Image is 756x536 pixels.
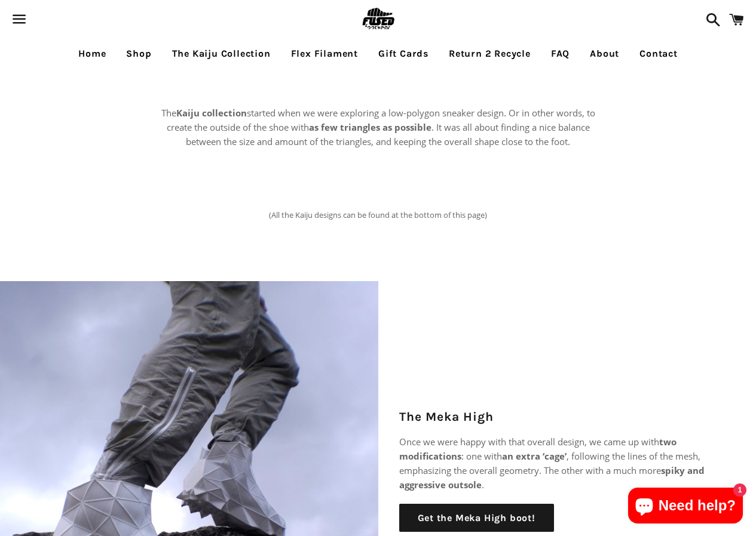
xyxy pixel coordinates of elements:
a: Home [69,39,115,69]
strong: an extra ‘cage’ [502,450,567,462]
strong: spiky and aggressive outsole [399,464,705,491]
a: Gift Cards [369,39,437,69]
strong: Kaiju collection [176,107,247,119]
a: Return 2 Recycle [440,39,540,69]
a: Contact [630,39,687,69]
a: Shop [117,39,160,69]
a: FAQ [542,39,579,69]
a: The Kaiju Collection [163,39,280,69]
p: Once we were happy with that overall design, we came up with : one with , following the lines of ... [399,435,736,492]
a: About [581,39,628,69]
inbox-online-store-chat: Shopify online store chat [625,488,746,526]
strong: two modifications [399,436,677,462]
a: Get the Meka High boot! [399,504,554,532]
strong: as few triangles as possible [309,121,431,133]
p: (All the Kaiju designs can be found at the bottom of this page) [234,196,522,233]
h2: The Meka High [399,408,736,426]
p: The started when we were exploring a low-polygon sneaker design. Or in other words, to create the... [157,106,599,149]
a: Flex Filament [282,39,367,69]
